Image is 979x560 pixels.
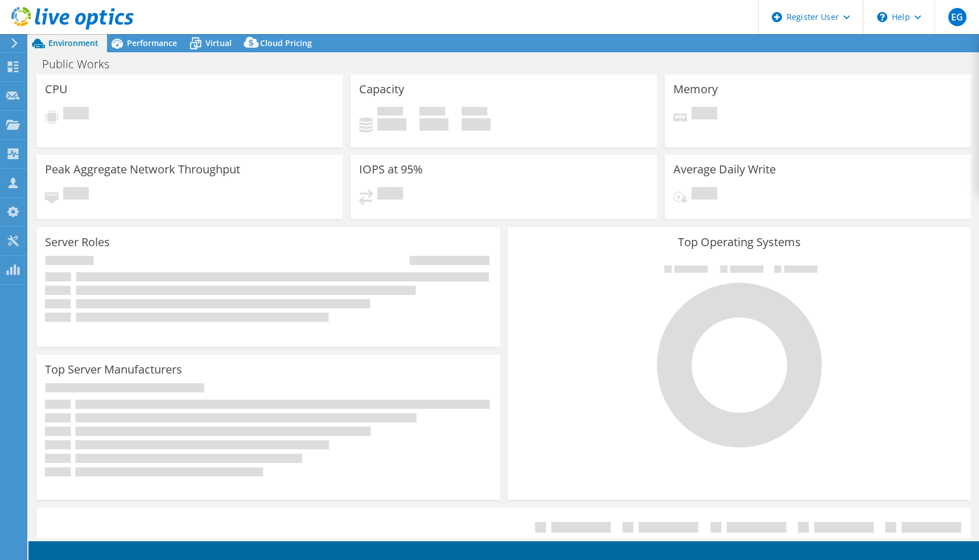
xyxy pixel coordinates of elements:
h3: Peak Aggregate Network Throughput [45,163,240,176]
h3: Top Server Manufacturers [45,363,182,376]
span: Environment [48,38,98,48]
h3: Memory [673,83,718,96]
span: Pending [377,187,403,202]
h3: Capacity [359,83,404,96]
h3: Server Roles [45,236,110,248]
span: Free [419,107,445,118]
span: Pending [63,107,89,122]
span: Total [462,107,487,118]
span: EG [948,8,966,26]
span: Pending [692,187,717,202]
svg: \n [877,12,887,22]
h3: IOPS at 95% [359,163,423,176]
h1: Public Works [37,58,127,70]
span: Pending [63,187,89,202]
h4: 0 GiB [462,118,491,131]
span: Used [377,107,403,118]
h4: 0 GiB [419,118,449,131]
span: Virtual [205,38,232,48]
h3: CPU [45,83,68,96]
span: Pending [692,107,717,122]
h3: Top Operating Systems [516,236,962,248]
h3: Average Daily Write [673,163,776,176]
span: Performance [127,38,177,48]
h4: 0 GiB [377,118,406,131]
span: Cloud Pricing [260,38,312,48]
